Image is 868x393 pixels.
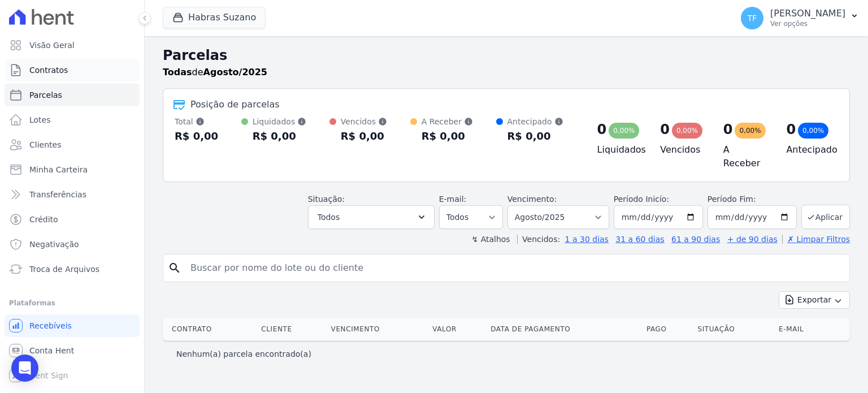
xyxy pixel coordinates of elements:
[786,120,796,139] div: 0
[5,59,140,81] a: Contratos
[597,120,607,139] div: 0
[801,205,850,229] button: Aplicar
[5,133,140,156] a: Clientes
[341,116,387,127] div: Vencidos
[175,116,218,127] div: Total
[29,345,74,356] span: Conta Hent
[29,64,68,76] span: Contratos
[507,195,557,204] label: Vencimento:
[163,66,267,79] p: de
[5,208,140,231] a: Crédito
[770,8,845,19] p: [PERSON_NAME]
[257,318,326,340] th: Cliente
[786,143,831,157] h4: Antecipado
[723,120,733,139] div: 0
[318,210,340,224] span: Todos
[163,318,257,340] th: Contrato
[614,195,669,204] label: Período Inicío:
[609,123,639,139] div: 0,00%
[29,264,99,275] span: Troca de Arquivos
[486,318,642,340] th: Data de Pagamento
[11,355,38,382] div: Open Intercom Messenger
[507,116,563,127] div: Antecipado
[29,139,61,150] span: Clientes
[29,89,62,101] span: Parcelas
[29,239,79,250] span: Negativação
[782,235,850,244] a: ✗ Limpar Filtros
[163,67,192,77] strong: Todas
[253,116,307,127] div: Liquidados
[708,193,797,205] label: Período Fim:
[341,127,387,145] div: R$ 0,00
[29,164,88,175] span: Minha Carteira
[203,67,267,77] strong: Agosto/2025
[660,143,705,157] h4: Vencidos
[672,123,702,139] div: 0,00%
[163,45,850,66] h2: Parcelas
[732,2,868,34] button: TF [PERSON_NAME] Ver opções
[9,296,135,310] div: Plataformas
[163,7,266,28] button: Habras Suzano
[615,235,664,244] a: 31 a 60 dias
[5,109,140,131] a: Lotes
[5,84,140,106] a: Parcelas
[5,339,140,362] a: Conta Hent
[723,143,769,170] h4: A Receber
[5,34,140,57] a: Visão Geral
[29,320,72,331] span: Recebíveis
[29,214,58,225] span: Crédito
[29,114,51,126] span: Lotes
[5,158,140,181] a: Minha Carteira
[190,98,280,111] div: Posição de parcelas
[5,183,140,206] a: Transferências
[29,189,86,200] span: Transferências
[770,19,845,28] p: Ver opções
[798,123,828,139] div: 0,00%
[308,195,345,204] label: Situação:
[422,127,473,145] div: R$ 0,00
[168,261,181,275] i: search
[176,348,311,360] p: Nenhum(a) parcela encontrado(a)
[175,127,218,145] div: R$ 0,00
[428,318,486,340] th: Valor
[422,116,473,127] div: A Receber
[439,195,467,204] label: E-mail:
[779,291,850,309] button: Exportar
[5,258,140,280] a: Troca de Arquivos
[774,318,834,340] th: E-mail
[735,123,765,139] div: 0,00%
[29,40,75,51] span: Visão Geral
[253,127,307,145] div: R$ 0,00
[5,314,140,337] a: Recebíveis
[5,233,140,256] a: Negativação
[517,235,560,244] label: Vencidos:
[507,127,563,145] div: R$ 0,00
[727,235,778,244] a: + de 90 dias
[660,120,670,139] div: 0
[693,318,774,340] th: Situação
[308,205,435,229] button: Todos
[184,257,845,279] input: Buscar por nome do lote ou do cliente
[748,14,757,22] span: TF
[642,318,693,340] th: Pago
[597,143,643,157] h4: Liquidados
[565,235,609,244] a: 1 a 30 dias
[327,318,428,340] th: Vencimento
[471,235,510,244] label: ↯ Atalhos
[671,235,720,244] a: 61 a 90 dias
